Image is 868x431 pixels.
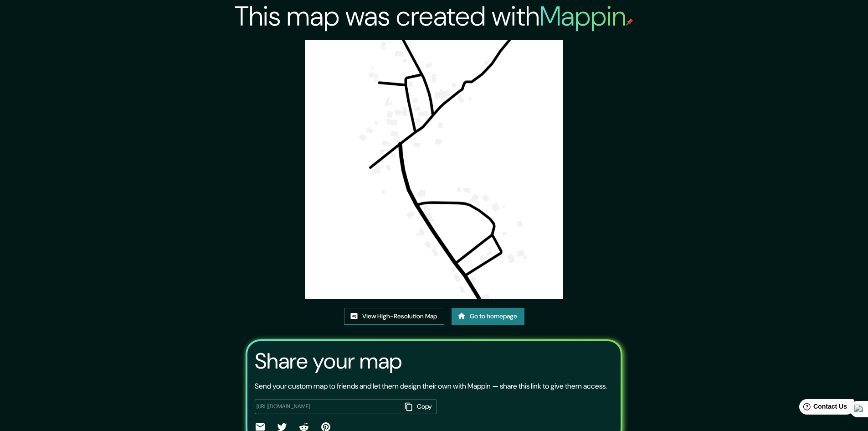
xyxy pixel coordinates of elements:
[787,395,858,421] iframe: Help widget launcher
[626,18,633,26] img: mappin-pin
[255,381,607,392] p: Send your custom map to friends and let them design their own with Mappin — share this link to gi...
[305,40,563,299] img: created-map
[452,308,524,325] a: Go to homepage
[344,308,444,325] a: View High-Resolution Map
[255,348,402,374] h3: Share your map
[401,399,437,414] button: Copy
